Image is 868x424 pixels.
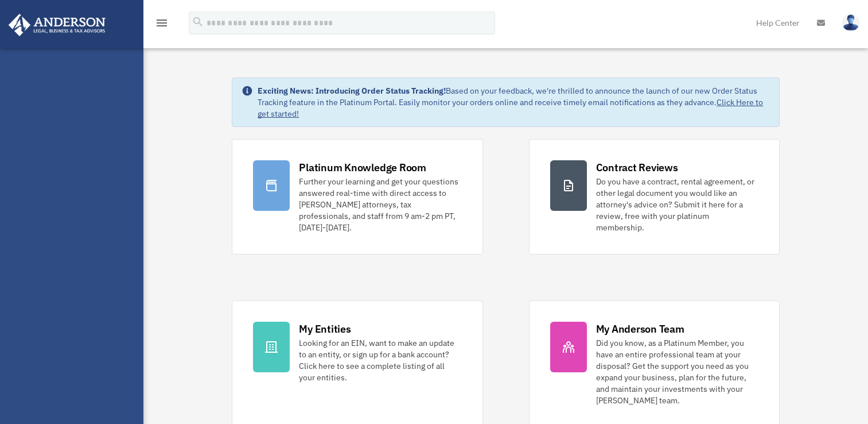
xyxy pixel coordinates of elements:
div: My Entities [299,322,351,336]
a: menu [155,20,169,30]
div: Do you have a contract, rental agreement, or other legal document you would like an attorney's ad... [596,176,758,233]
img: User Pic [842,14,859,31]
div: Platinum Knowledge Room [299,160,426,175]
div: Contract Reviews [596,160,678,175]
div: My Anderson Team [596,322,684,336]
i: search [192,16,204,28]
a: Contract Reviews Do you have a contract, rental agreement, or other legal document you would like... [529,139,780,255]
img: Anderson Advisors Platinum Portal [5,14,109,36]
i: menu [155,16,169,30]
a: Platinum Knowledge Room Further your learning and get your questions answered real-time with dire... [232,139,482,255]
div: Further your learning and get your questions answered real-time with direct access to [PERSON_NAM... [299,176,461,233]
div: Based on your feedback, we're thrilled to announce the launch of our new Order Status Tracking fe... [258,85,769,120]
a: Click Here to get started! [258,97,763,119]
div: Did you know, as a Platinum Member, you have an entire professional team at your disposal? Get th... [596,337,758,406]
strong: Exciting News: Introducing Order Status Tracking! [258,86,446,96]
div: Looking for an EIN, want to make an update to an entity, or sign up for a bank account? Click her... [299,337,461,383]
